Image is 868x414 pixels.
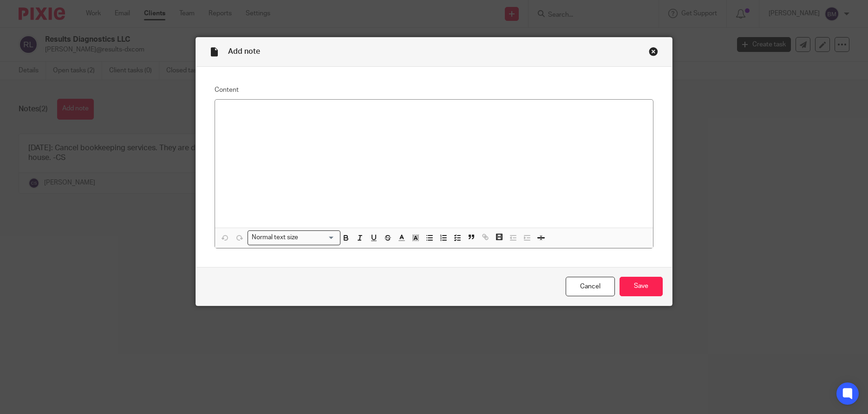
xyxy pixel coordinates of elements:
[250,233,300,242] span: Normal text size
[620,277,663,297] input: Save
[566,277,615,297] a: Cancel
[215,85,654,95] label: Content
[228,48,260,55] span: Add note
[248,230,340,245] div: Search for option
[301,233,334,242] input: Search for option
[649,47,658,56] div: Close this dialog window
